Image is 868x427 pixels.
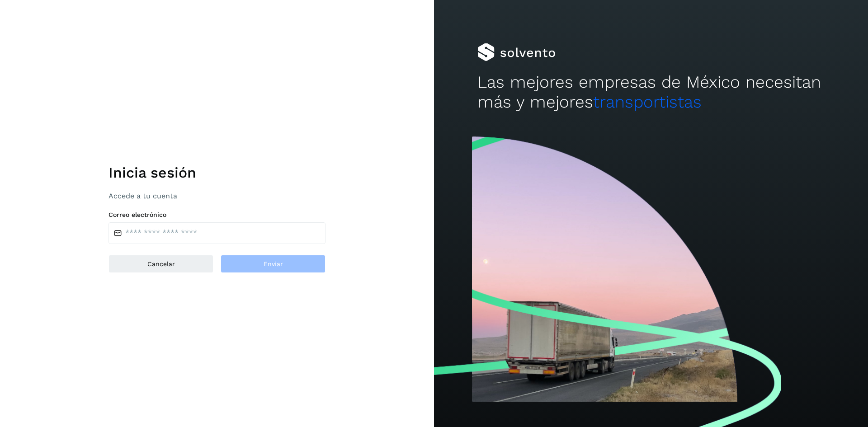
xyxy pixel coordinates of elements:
[108,255,213,273] button: Cancelar
[221,255,325,273] button: Enviar
[108,192,325,200] p: Accede a tu cuenta
[264,261,283,267] span: Enviar
[147,261,175,267] span: Cancelar
[593,92,702,112] span: transportistas
[477,72,825,113] h2: Las mejores empresas de México necesitan más y mejores
[108,211,325,219] label: Correo electrónico
[108,164,325,181] h1: Inicia sesión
